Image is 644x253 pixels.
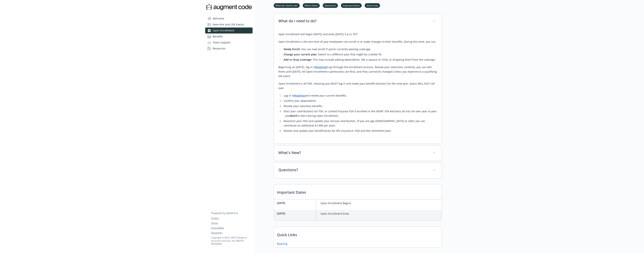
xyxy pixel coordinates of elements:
a: Open Enrollment [205,28,253,33]
a: Team Support [205,39,253,45]
a: Terms [211,221,252,225]
li: : Switch to a different plan that might be a better fit. [282,52,437,57]
div: What do I need to do? [274,14,442,29]
li: : You can now enroll if you’re currently waiving coverage. [282,47,437,51]
p: Questions? [278,167,428,173]
p: [DATE] [277,211,314,215]
li: : This may include adding dependents, like a spouse or child, or dropping them from the coverage. [282,57,437,62]
strong: Newly Enroll [284,47,300,51]
p: Open Enrollment is the one time of year employees can enroll in or make changes to their benefits... [278,39,437,44]
a: Welcome [205,16,253,22]
a: What do I need to do? [274,4,300,7]
strong: Add or drop coverage [284,58,311,61]
li: Confirm your dependents. [282,99,437,103]
li: Review and update your beneficiaries for life insurance, HSA and the retirement plan. [282,129,437,133]
a: Rippling [316,65,326,69]
a: Rippling [294,94,305,97]
span: Team Support [213,39,230,45]
p: Open Enrollment Begins [321,201,351,205]
p: Copyright © 2024 - 2025 , Newfront Insurance Services, ALL RIGHTS RESERVED [211,236,252,246]
span: Benefits [213,33,223,39]
span: Welcome [213,16,224,22]
a: Important Dates [341,4,362,7]
div: What's New? [274,145,442,161]
span: Open Enrollment [213,28,234,33]
span: New Hire and Life Events [213,22,244,28]
p: Important Dates [274,184,442,198]
p: Open Enrollment will begin [DATE] and ends [DATE] 5 p.m. PST. [278,32,437,36]
a: Quick Links [365,4,380,7]
a: Questions? [323,4,338,7]
li: Elect your contributions for FSA, or Limited Purpose FSA if enrolled in the HDHP. FSA elections d... [282,109,437,118]
strong: Change your current plan [284,53,317,56]
a: New Hire and Life Events [205,22,253,28]
p: Open Enrollment is ACTIVE, meaning you MUST log in and make your benefit elections for the next y... [278,81,437,90]
div: Questions? [274,163,442,178]
a: Rippling [277,242,287,246]
li: Log in to and review your current benefits. [282,93,437,98]
a: Accessibility [211,226,252,230]
div: What do I need to do? [274,29,442,144]
a: Benefits [205,33,253,39]
p: What do I need to do? [278,18,428,24]
a: Privacy [211,217,252,220]
p: Beginning on [DATE], log in to to go through the enrollment process. Review your selections caref... [278,65,437,78]
p: What's New? [278,150,428,156]
p: Quick Links [274,227,442,241]
span: Resources [213,45,226,51]
a: Disclaimer [211,231,252,234]
li: Review your voluntary benefits. [282,104,437,108]
strong: MUST [290,114,297,118]
p: Open Enrollment Ends [321,211,349,216]
a: Resources [205,45,253,51]
li: Maximize your HSA and update your annual contribution. (if you are age [DEMOGRAPHIC_DATA] or olde... [282,119,437,128]
p: [DATE] [277,201,314,205]
a: What's New? [303,4,320,7]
